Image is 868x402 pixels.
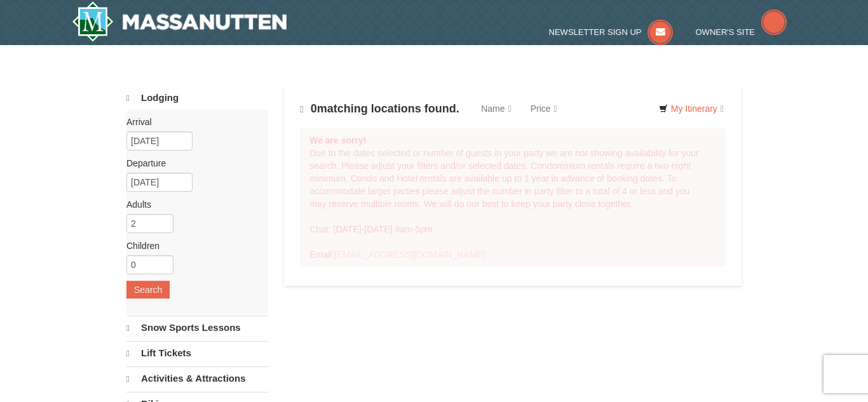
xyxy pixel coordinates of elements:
[300,128,726,267] div: Due to the dates selected or number of guests in your party we are not showing availability for y...
[309,135,366,145] strong: We are sorry!
[72,1,287,42] img: Massanutten Resort Logo
[126,86,268,110] a: Lodging
[126,116,259,128] label: Arrival
[72,1,287,42] a: Massanutten Resort
[126,157,259,170] label: Departure
[549,27,674,37] a: Newsletter Sign Up
[471,96,520,121] a: Name
[696,27,787,37] a: Owner's Site
[126,316,268,340] a: Snow Sports Lessons
[126,239,259,252] label: Children
[651,99,732,118] a: My Itinerary
[549,27,642,37] span: Newsletter Sign Up
[334,250,485,260] a: [EMAIL_ADDRESS][DOMAIN_NAME]
[126,198,259,211] label: Adults
[126,366,268,391] a: Activities & Attractions
[696,27,756,37] span: Owner's Site
[521,96,567,121] a: Price
[126,341,268,365] a: Lift Tickets
[126,281,170,298] button: Search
